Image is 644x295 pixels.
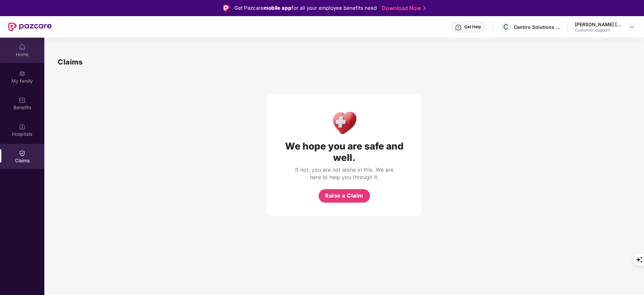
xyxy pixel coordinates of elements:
div: If not, you are not alone in this. We are here to help you through it. [294,166,395,181]
h1: Claims [58,56,83,68]
a: Download Now [382,5,424,12]
strong: mobile app [264,5,291,11]
div: Get Pazcare for all your employee benefits need [234,4,377,12]
img: svg+xml;base64,PHN2ZyBpZD0iRHJvcGRvd24tMzJ4MzIiIHhtbG5zPSJodHRwOi8vd3d3LnczLm9yZy8yMDAwL3N2ZyIgd2... [629,24,635,30]
img: Health Care [330,108,359,137]
span: Raise a Claim [325,192,363,200]
div: [PERSON_NAME] [PERSON_NAME] [575,21,622,28]
img: Logo [223,5,230,11]
button: Raise a Claim [319,189,370,203]
img: New Pazcare Logo [8,23,52,31]
img: svg+xml;base64,PHN2ZyBpZD0iSG9tZSIgeG1sbnM9Imh0dHA6Ly93d3cudzMub3JnLzIwMDAvc3ZnIiB3aWR0aD0iMjAiIG... [19,44,26,50]
img: Stroke [423,5,426,12]
img: svg+xml;base64,PHN2ZyBpZD0iQmVuZWZpdHMiIHhtbG5zPSJodHRwOi8vd3d3LnczLm9yZy8yMDAwL3N2ZyIgd2lkdGg9Ij... [19,97,26,103]
span: C [503,23,508,31]
img: svg+xml;base64,PHN2ZyB3aWR0aD0iMjAiIGhlaWdodD0iMjAiIHZpZXdCb3g9IjAgMCAyMCAyMCIgZmlsbD0ibm9uZSIgeG... [19,70,26,77]
div: Get Help [464,24,481,30]
div: Customer_support [575,28,622,33]
img: svg+xml;base64,PHN2ZyBpZD0iSGVscC0zMngzMiIgeG1sbnM9Imh0dHA6Ly93d3cudzMub3JnLzIwMDAvc3ZnIiB3aWR0aD... [455,24,462,31]
div: We hope you are safe and well. [280,140,408,163]
div: Centiro Solutions Private Limited [514,24,561,30]
img: svg+xml;base64,PHN2ZyBpZD0iSG9zcGl0YWxzIiB4bWxucz0iaHR0cDovL3d3dy53My5vcmcvMjAwMC9zdmciIHdpZHRoPS... [19,123,26,130]
img: svg+xml;base64,PHN2ZyBpZD0iQ2xhaW0iIHhtbG5zPSJodHRwOi8vd3d3LnczLm9yZy8yMDAwL3N2ZyIgd2lkdGg9IjIwIi... [19,150,26,157]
